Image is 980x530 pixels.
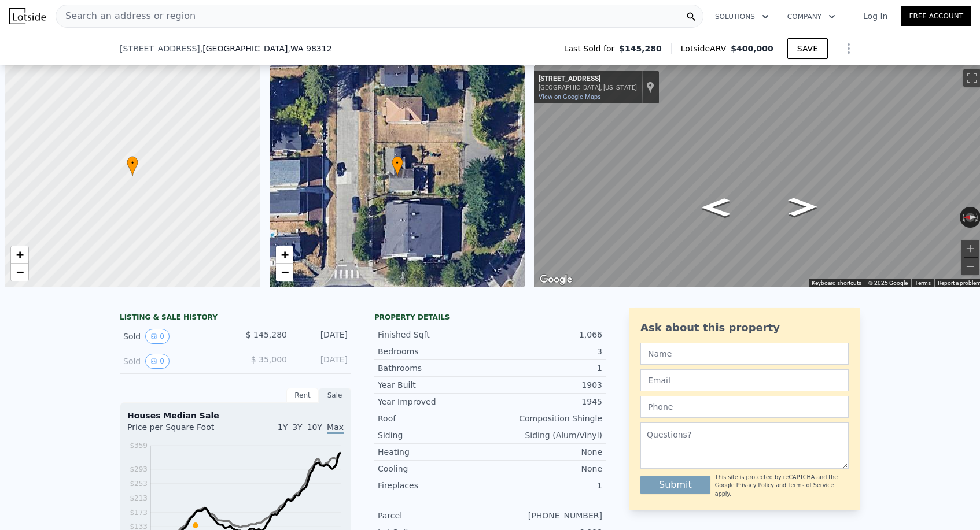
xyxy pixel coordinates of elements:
div: [GEOGRAPHIC_DATA], [US_STATE] [539,84,637,91]
button: Zoom out [961,258,979,275]
span: Last Sold for [564,43,620,54]
div: Rent [286,388,319,403]
span: 3Y [292,422,302,432]
a: Zoom out [276,264,293,281]
span: • [127,158,138,168]
a: View on Google Maps [539,93,601,101]
div: Bedrooms [378,346,490,357]
span: [STREET_ADDRESS] [120,43,200,54]
div: 1 [490,480,602,491]
path: Go North, S Cambrian Ave [690,194,743,221]
div: Bathrooms [378,362,490,374]
a: Log In [849,10,901,22]
tspan: $213 [130,494,148,502]
span: , WA 98312 [288,44,331,53]
div: Fireplaces [378,480,490,491]
div: Year Improved [378,396,490,407]
div: 3 [490,346,602,357]
div: [PHONE_NUMBER] [490,510,602,521]
a: Open this area in Google Maps (opens a new window) [537,272,575,287]
div: Finished Sqft [378,329,490,340]
div: 1945 [490,396,602,407]
button: Rotate counterclockwise [960,207,966,228]
tspan: $293 [130,465,148,473]
tspan: $359 [130,442,148,450]
div: This site is protected by reCAPTCHA and the Google and apply. [715,473,849,498]
div: [DATE] [296,329,348,344]
div: [DATE] [296,354,348,369]
div: 1,066 [490,329,602,340]
tspan: $173 [130,509,148,517]
div: None [490,446,602,458]
div: Heating [378,446,490,458]
path: Go South, S Cambrian Ave [776,193,830,220]
div: None [490,463,602,475]
a: Show location on map [646,81,654,94]
div: Price per Square Foot [127,421,235,440]
tspan: $253 [130,480,148,488]
button: SAVE [787,38,828,59]
span: + [281,247,288,262]
a: Zoom in [276,246,293,264]
div: Sold [123,354,226,369]
span: − [16,265,24,279]
div: Ask about this property [640,320,849,336]
img: Lotside [9,8,46,24]
div: Year Built [378,379,490,391]
span: 1Y [278,422,288,432]
button: Submit [640,476,710,494]
input: Name [640,343,849,365]
input: Phone [640,396,849,418]
button: Zoom in [961,240,979,257]
span: $ 145,280 [246,330,287,339]
span: $400,000 [731,44,773,53]
span: $145,280 [619,43,662,54]
span: • [392,158,403,168]
div: Houses Median Sale [127,410,344,421]
span: − [281,265,288,279]
a: Terms (opens in new tab) [915,280,931,286]
div: 1 [490,362,602,374]
button: Solutions [706,6,778,27]
a: Zoom in [11,246,28,264]
div: Sold [123,329,226,344]
img: Google [537,272,575,287]
a: Free Account [901,6,971,26]
div: Property details [374,313,606,322]
div: Cooling [378,463,490,475]
div: Roof [378,413,490,424]
span: 10Y [307,422,322,432]
div: • [392,156,403,176]
a: Privacy Policy [736,482,774,488]
div: LISTING & SALE HISTORY [120,313,351,324]
button: Keyboard shortcuts [812,279,861,287]
div: [STREET_ADDRESS] [539,75,637,84]
div: Composition Shingle [490,413,602,424]
a: Zoom out [11,264,28,281]
div: 1903 [490,379,602,391]
button: Show Options [837,37,860,60]
div: Parcel [378,510,490,521]
input: Email [640,369,849,391]
button: Company [778,6,845,27]
div: Siding (Alum/Vinyl) [490,429,602,441]
span: , [GEOGRAPHIC_DATA] [200,43,332,54]
span: Max [327,422,344,434]
div: • [127,156,138,176]
div: Sale [319,388,351,403]
button: View historical data [145,329,170,344]
span: Lotside ARV [681,43,731,54]
span: + [16,247,24,262]
a: Terms of Service [788,482,834,488]
span: $ 35,000 [251,355,287,364]
span: Search an address or region [56,9,196,23]
span: © 2025 Google [868,280,908,286]
button: View historical data [145,354,170,369]
div: Siding [378,429,490,441]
